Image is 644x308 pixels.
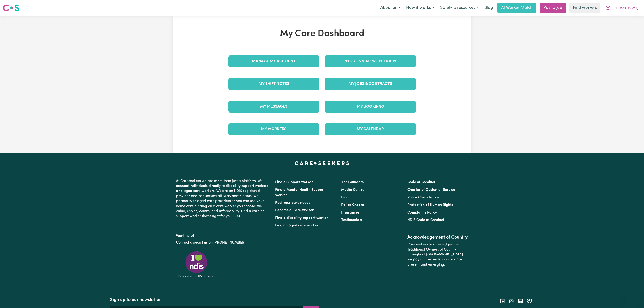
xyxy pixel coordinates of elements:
[3,4,19,12] img: Careseekers logo
[341,211,359,214] a: Insurances
[275,180,313,184] a: Find a Support Worker
[407,211,437,214] a: Complaints Policy
[527,299,532,303] a: Follow Careseekers on Twitter
[407,203,453,207] a: Protection of Human Rights
[325,55,416,67] a: Invoices & Approve Hours
[407,188,455,192] a: Charter of Customer Service
[325,78,416,90] a: My Jobs & Contracts
[437,3,482,13] button: Safety & resources
[518,299,523,303] a: Follow Careseekers on LinkedIn
[176,251,217,279] img: Registered NDIS provider
[407,240,468,269] p: Careseekers acknowledges the Traditional Owners of Country throughout [GEOGRAPHIC_DATA]. We pay o...
[569,3,600,13] a: Find workers
[176,238,270,247] p: or
[176,232,270,238] p: Want help?
[226,28,419,39] h1: My Care Dashboard
[275,188,325,197] a: Find a Mental Health Support Worker
[407,180,435,184] a: Code of Conduct
[407,196,439,199] a: Police Check Policy
[407,235,468,240] h2: Acknowledgement of Country
[295,161,349,165] a: Careseekers home page
[341,188,364,192] a: Media Centre
[377,3,403,13] button: About us
[197,241,245,244] a: call us on [PHONE_NUMBER]
[110,297,319,303] h2: Sign up to our newsletter
[509,299,514,303] a: Follow Careseekers on Instagram
[228,123,319,135] a: My Workers
[3,3,19,13] a: Careseekers logo
[325,101,416,113] a: My Bookings
[341,196,349,199] a: Blog
[176,241,194,244] a: Contact us
[497,3,536,13] a: AI Worker Match
[403,3,437,13] button: How it works
[500,299,505,303] a: Follow Careseekers on Facebook
[341,180,364,184] a: The Founders
[228,55,319,67] a: Manage My Account
[325,123,416,135] a: My Calendar
[176,177,270,221] p: At Careseekers we are more than just a platform. We connect individuals directly to disability su...
[228,78,319,90] a: My Shift Notes
[275,224,319,227] a: Find an aged care worker
[482,3,496,13] a: Blog
[602,3,641,13] button: My Account
[626,290,640,304] iframe: Button to launch messaging window, conversation in progress
[341,218,362,222] a: Testimonials
[275,201,310,205] a: Post your care needs
[228,101,319,113] a: My Messages
[540,3,566,13] a: Post a job
[275,209,314,212] a: Become a Care Worker
[407,218,444,222] a: NDIS Code of Conduct
[275,216,328,220] a: Find a disability support worker
[341,203,364,207] a: Police Checks
[612,6,638,11] span: [PERSON_NAME]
